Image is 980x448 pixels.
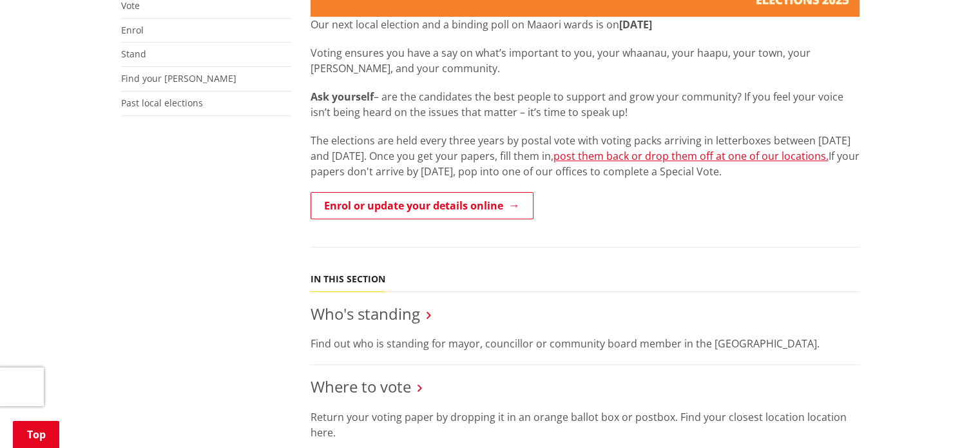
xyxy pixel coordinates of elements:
[311,192,533,219] a: Enrol or update your details online
[311,336,860,351] p: Find out who is standing for mayor, councillor or community board member in the [GEOGRAPHIC_DATA].
[121,48,146,60] a: Stand
[121,72,236,84] a: Find your [PERSON_NAME]
[311,89,860,120] p: – are the candidates the best people to support and grow your community? If you feel your voice i...
[311,409,860,440] p: Return your voting paper by dropping it in an orange ballot box or postbox. Find your closest loc...
[311,303,420,324] a: Who's standing
[311,45,860,76] p: Voting ensures you have a say on what’s important to you, your whaanau, your haapu, your town, yo...
[121,97,203,109] a: Past local elections
[13,421,59,448] a: Top
[921,394,967,440] iframe: Messenger Launcher
[311,133,860,179] p: The elections are held every three years by postal vote with voting packs arriving in letterboxes...
[121,24,144,36] a: Enrol
[553,149,829,163] a: post them back or drop them off at one of our locations.
[311,90,374,104] strong: Ask yourself
[311,274,385,285] h5: In this section
[311,17,860,32] p: Our next local election and a binding poll on Maaori wards is on
[311,376,411,397] a: Where to vote
[619,17,652,32] strong: [DATE]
